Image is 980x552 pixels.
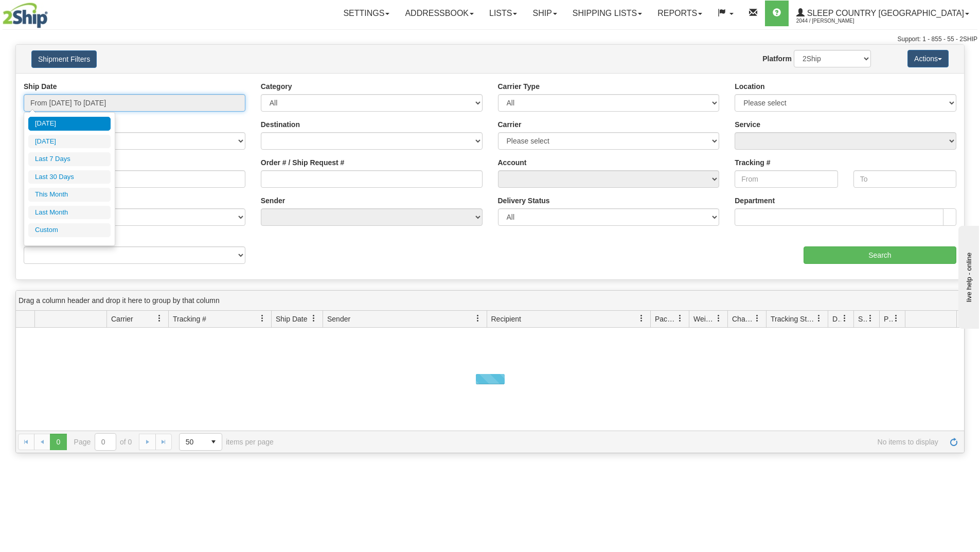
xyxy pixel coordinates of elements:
[179,433,222,451] span: Page sizes drop down
[887,310,905,327] a: Pickup Status filter column settings
[28,170,111,184] li: Last 30 Days
[261,81,292,92] label: Category
[804,246,956,264] input: Search
[884,314,893,324] span: Pickup Status
[28,152,111,166] li: Last 7 Days
[111,314,133,324] span: Carrier
[151,310,168,327] a: Carrier filter column settings
[735,157,770,168] label: Tracking #
[805,9,964,17] span: Sleep Country [GEOGRAPHIC_DATA]
[771,314,815,324] span: Tracking Status
[710,310,727,327] a: Weight filter column settings
[469,310,487,327] a: Sender filter column settings
[179,433,274,451] span: items per page
[650,1,710,26] a: Reports
[671,310,689,327] a: Packages filter column settings
[261,119,300,130] label: Destination
[74,433,132,451] span: Page of 0
[28,117,111,131] li: [DATE]
[3,35,977,44] div: Support: 1 - 855 - 55 - 2SHIP
[762,54,792,64] label: Platform
[946,434,962,450] a: Refresh
[28,206,111,220] li: Last Month
[735,119,760,130] label: Service
[491,314,521,324] span: Recipient
[31,50,97,68] button: Shipment Filters
[261,195,285,206] label: Sender
[735,195,775,206] label: Department
[525,1,564,26] a: Ship
[288,438,938,446] span: No items to display
[24,81,57,92] label: Ship Date
[735,170,838,188] input: From
[327,314,350,324] span: Sender
[789,1,977,26] a: Sleep Country [GEOGRAPHIC_DATA] 2044 / [PERSON_NAME]
[50,434,66,450] span: Page 0
[186,437,199,447] span: 50
[8,9,95,16] div: live help - online
[956,223,979,328] iframe: chat widget
[276,314,307,324] span: Ship Date
[173,314,206,324] span: Tracking #
[749,310,766,327] a: Charge filter column settings
[655,314,676,324] span: Packages
[16,291,964,311] div: grid grouping header
[254,310,271,327] a: Tracking # filter column settings
[498,157,527,168] label: Account
[28,223,111,237] li: Custom
[853,170,956,188] input: To
[858,314,867,324] span: Shipment Issues
[633,310,650,327] a: Recipient filter column settings
[498,195,550,206] label: Delivery Status
[482,1,525,26] a: Lists
[832,314,841,324] span: Delivery Status
[907,50,949,67] button: Actions
[498,81,540,92] label: Carrier Type
[335,1,397,26] a: Settings
[862,310,879,327] a: Shipment Issues filter column settings
[565,1,650,26] a: Shipping lists
[732,314,754,324] span: Charge
[28,188,111,202] li: This Month
[397,1,482,26] a: Addressbook
[735,81,764,92] label: Location
[28,135,111,149] li: [DATE]
[305,310,323,327] a: Ship Date filter column settings
[693,314,715,324] span: Weight
[796,16,874,26] span: 2044 / [PERSON_NAME]
[261,157,345,168] label: Order # / Ship Request #
[205,434,222,450] span: select
[3,3,48,28] img: logo2044.jpg
[836,310,853,327] a: Delivery Status filter column settings
[810,310,828,327] a: Tracking Status filter column settings
[498,119,522,130] label: Carrier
